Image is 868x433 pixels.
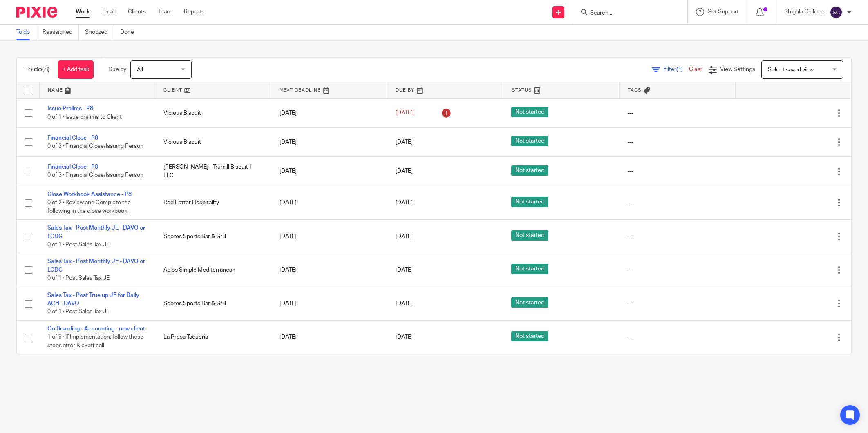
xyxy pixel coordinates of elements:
[85,25,114,40] a: Snoozed
[627,109,727,117] div: ---
[155,98,271,127] td: Vicious Biscuit
[42,66,50,73] span: (8)
[47,309,110,315] span: 0 of 1 · Post Sales Tax JE
[108,65,126,74] p: Due by
[155,220,271,253] td: Scores Sports Bar & Grill
[396,168,413,174] span: [DATE]
[120,25,140,40] a: Done
[155,157,271,186] td: [PERSON_NAME] - Trumill Biscuit I, LLC
[271,320,387,354] td: [DATE]
[511,331,548,341] span: Not started
[396,335,413,340] span: [DATE]
[511,107,548,117] span: Not started
[676,67,683,72] span: (1)
[511,230,548,241] span: Not started
[396,139,413,145] span: [DATE]
[720,67,755,72] span: View Settings
[707,9,739,15] span: Get Support
[784,8,825,16] p: Shighla Childers
[627,199,727,207] div: ---
[184,8,204,16] a: Reports
[271,157,387,186] td: [DATE]
[627,299,727,308] div: ---
[627,266,727,274] div: ---
[47,225,145,239] a: Sales Tax - Post Monthly JE - DAVO or LCDG
[271,98,387,127] td: [DATE]
[396,110,413,116] span: [DATE]
[128,8,146,16] a: Clients
[511,197,548,207] span: Not started
[47,242,110,248] span: 0 of 1 · Post Sales Tax JE
[271,220,387,253] td: [DATE]
[768,67,814,73] span: Select saved view
[627,333,727,341] div: ---
[155,186,271,219] td: Red Letter Hospitality
[396,200,413,205] span: [DATE]
[663,67,689,72] span: Filter
[47,164,98,170] a: Financial Close - P8
[47,114,122,120] span: 0 of 1 · Issue prelims to Client
[628,88,642,92] span: Tags
[271,287,387,320] td: [DATE]
[47,143,143,149] span: 0 of 3 · Financial Close/Issuing Person
[511,136,548,146] span: Not started
[396,234,413,239] span: [DATE]
[155,287,271,320] td: Scores Sports Bar & Grill
[627,167,727,175] div: ---
[47,192,132,197] a: Close Workbook Assistance - P8
[47,106,93,112] a: Issue Prelims - P8
[396,267,413,273] span: [DATE]
[137,67,143,73] span: All
[47,275,110,281] span: 0 of 1 · Post Sales Tax JE
[158,8,172,16] a: Team
[511,165,548,176] span: Not started
[511,264,548,274] span: Not started
[830,6,843,19] img: svg%3E
[155,127,271,156] td: Vicious Biscuit
[271,186,387,219] td: [DATE]
[627,138,727,146] div: ---
[47,173,143,179] span: 0 of 3 · Financial Close/Issuing Person
[511,297,548,308] span: Not started
[16,7,57,18] img: Pixie
[58,60,94,79] a: + Add task
[16,25,36,40] a: To do
[47,200,131,214] span: 0 of 2 · Review and Complete the following in the close workbook:
[155,253,271,287] td: Aplos Simple Mediterranean
[47,334,143,348] span: 1 of 9 · If Implementation, follow these steps after Kickoff call
[589,10,663,17] input: Search
[271,127,387,156] td: [DATE]
[102,8,116,16] a: Email
[155,320,271,354] td: La Presa Taqueria
[43,25,79,40] a: Reassigned
[396,301,413,306] span: [DATE]
[25,65,50,74] h1: To do
[689,67,702,72] a: Clear
[627,232,727,241] div: ---
[47,292,139,306] a: Sales Tax - Post True up JE for Daily ACH - DAVO
[47,135,98,141] a: Financial Close - P8
[271,253,387,287] td: [DATE]
[47,326,145,332] a: On Boarding - Accounting - new client
[47,259,145,272] a: Sales Tax - Post Monthly JE - DAVO or LCDG
[76,8,90,16] a: Work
